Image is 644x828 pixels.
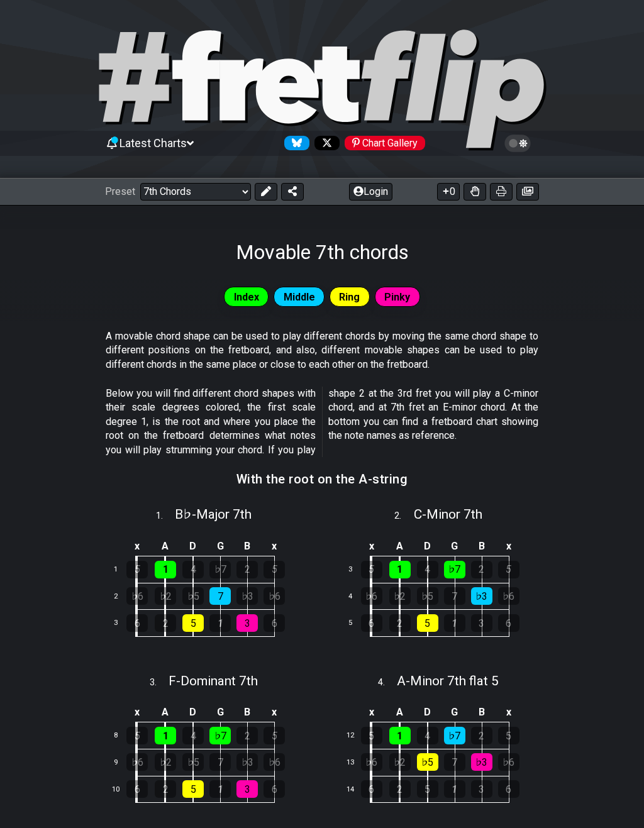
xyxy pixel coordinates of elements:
div: 6 [264,780,285,798]
div: 6 [498,780,519,798]
div: ♭5 [417,753,438,771]
span: 3 . [150,676,169,690]
td: 9 [106,749,136,776]
span: Ring [339,288,360,306]
div: ♭2 [155,753,176,771]
div: ♭6 [264,587,285,605]
a: Follow #fretflip at X [309,136,340,150]
td: 12 [341,722,371,749]
td: x [495,536,522,556]
div: ♭6 [126,753,148,771]
td: B [468,702,495,722]
div: ♭6 [498,587,519,605]
span: Pinky [384,288,410,306]
div: ♭5 [182,587,204,605]
span: A - Minor 7th flat 5 [397,673,499,688]
p: Below you will find different chord shapes with their scale degrees colored, the first scale degr... [106,387,538,457]
div: ♭5 [182,753,204,771]
div: 2 [389,614,411,632]
div: ♭2 [155,587,176,605]
div: ♭7 [209,561,231,578]
div: 2 [471,561,492,578]
span: C - Minor 7th [414,507,482,522]
span: Latest Charts [119,136,187,150]
div: 2 [236,561,258,578]
div: ♭7 [444,727,465,744]
span: Preset [105,185,135,197]
td: 4 [341,583,371,610]
div: ♭6 [498,753,519,771]
div: 3 [236,614,258,632]
td: B [234,702,261,722]
div: ♭6 [264,753,285,771]
div: Chart Gallery [345,136,425,150]
td: B [234,536,261,556]
h1: Movable 7th chords [236,240,409,264]
div: 6 [126,780,148,798]
td: 13 [341,749,371,776]
div: ♭7 [444,561,465,578]
div: 1 [209,614,231,632]
td: x [495,702,522,722]
h3: With the root on the A-string [236,472,408,486]
div: 6 [498,614,519,632]
div: 7 [444,587,465,605]
td: 5 [341,610,371,637]
td: x [123,536,152,556]
div: 1 [444,614,465,632]
td: A [152,536,180,556]
td: B [468,536,495,556]
div: 5 [361,561,382,578]
div: 1 [444,780,465,798]
a: Follow #fretflip at Bluesky [279,136,309,150]
button: Login [349,183,392,201]
div: 6 [361,614,382,632]
div: ♭3 [236,587,258,605]
td: 10 [106,776,136,803]
div: 2 [471,727,492,744]
td: G [441,702,468,722]
div: 6 [126,614,148,632]
div: 5 [498,561,519,578]
div: 1 [389,561,411,578]
div: 6 [361,780,382,798]
td: 2 [106,583,136,610]
td: 8 [106,722,136,749]
select: Preset [140,183,251,201]
div: 5 [498,727,519,744]
td: A [152,702,180,722]
div: 7 [209,753,231,771]
td: D [414,702,441,722]
div: 2 [236,727,258,744]
div: 3 [471,780,492,798]
td: A [386,702,414,722]
td: A [386,536,414,556]
div: 2 [389,780,411,798]
div: 5 [264,727,285,744]
div: 1 [155,727,176,744]
button: Toggle Dexterity for all fretkits [464,183,486,201]
div: 5 [126,727,148,744]
div: 4 [417,561,438,578]
td: G [207,536,234,556]
div: 4 [182,727,204,744]
div: ♭5 [417,587,438,605]
div: 1 [155,561,176,578]
span: B♭ - Major 7th [175,507,252,522]
div: ♭6 [126,587,148,605]
span: 2 . [394,509,413,523]
div: 4 [417,727,438,744]
div: 7 [444,753,465,771]
button: Share Preset [281,183,304,201]
td: 1 [106,556,136,583]
button: Create image [516,183,539,201]
div: 4 [182,561,204,578]
button: Print [490,183,513,201]
span: 4 . [378,676,397,690]
div: 7 [209,587,231,605]
div: ♭3 [471,587,492,605]
td: x [123,702,152,722]
div: ♭2 [389,587,411,605]
div: 5 [264,561,285,578]
td: 14 [341,776,371,803]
